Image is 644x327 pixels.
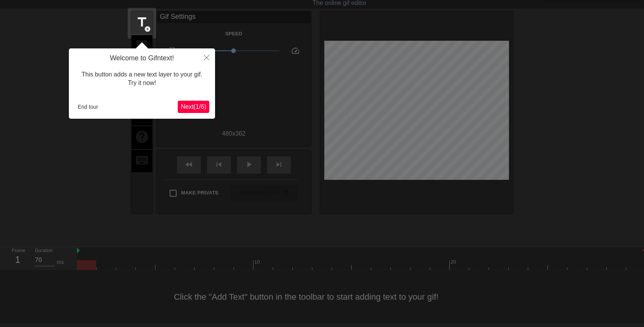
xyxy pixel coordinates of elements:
button: End tour [75,101,101,113]
h4: Welcome to Gifntext! [75,54,209,63]
span: Next ( 1 / 6 ) [181,103,206,110]
button: Next [178,101,209,113]
button: Close [198,48,215,66]
div: This button adds a new text layer to your gif. Try it now! [75,63,209,95]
